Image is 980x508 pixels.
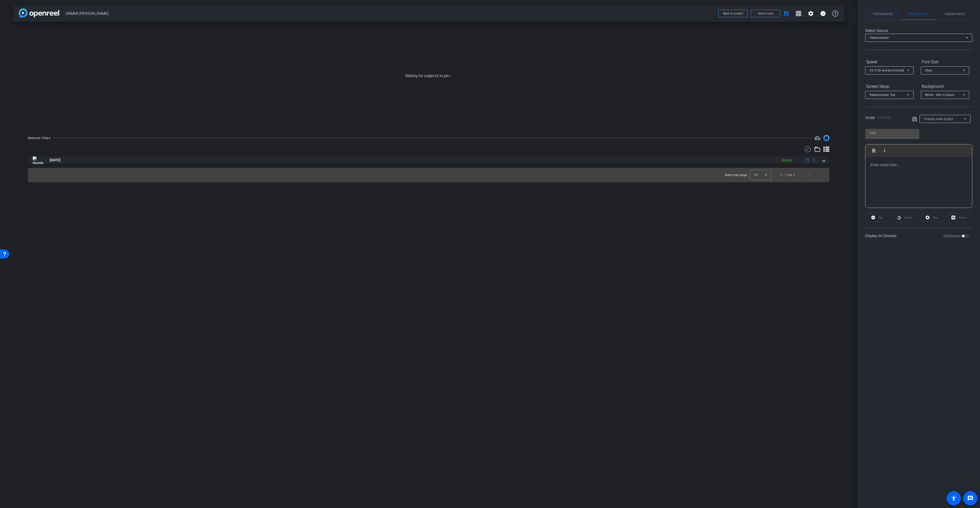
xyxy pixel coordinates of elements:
button: Previous page [803,169,815,181]
div: Background [921,82,969,91]
mat-icon: settings [808,10,814,17]
div: Ready [779,157,794,163]
div: Session Clips [28,135,50,141]
img: app-logo [19,8,59,17]
button: Back to project [718,10,748,17]
span: Back to project [723,12,743,15]
button: Bold (Ctrl+B) [869,145,879,156]
mat-icon: account_box [783,10,789,17]
img: Session clips [823,135,829,141]
div: Speed [865,58,914,66]
mat-icon: cloud_upload [814,135,820,141]
div: Font Size [921,58,969,66]
button: Send invite [751,10,780,17]
div: Display on Devices [865,227,972,244]
button: Next page [815,169,827,181]
span: 0 Words [877,115,891,120]
div: Screen Setup [865,82,914,91]
span: Adjustments [945,12,965,16]
mat-expansion-panel-header: thumb-nail[DATE]Ready1 [28,156,829,164]
input: Title [869,130,915,136]
span: Destinations for your clips [814,135,820,141]
span: Create new script [924,117,953,121]
span: Teleprompter Top [869,93,895,97]
span: 1 [813,157,815,163]
mat-icon: accessibility [951,495,957,501]
div: Waiting for subjects to join... [13,22,845,130]
div: 1 – 1 of 1 [780,172,795,178]
span: White - text in black [925,93,954,97]
span: Teleprompter [908,12,929,16]
mat-icon: message [967,495,973,501]
span: [DATE] [50,157,60,163]
mat-icon: grid_on [795,10,802,17]
span: Send invite [758,11,773,16]
button: Italic (Ctrl+I) [880,145,889,156]
span: 30px [925,69,932,72]
span: Participants [873,12,892,16]
span: SNMMI [PERSON_NAME] [66,8,715,19]
div: Script [865,115,905,121]
span: 3X (130 words/minute) [869,69,904,72]
div: Select Source [865,28,972,34]
mat-icon: info [820,10,826,17]
img: thumb-nail [33,156,44,164]
div: Items per page: [725,172,748,178]
label: All Devices [943,233,962,239]
span: Teleprompter [869,36,889,40]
